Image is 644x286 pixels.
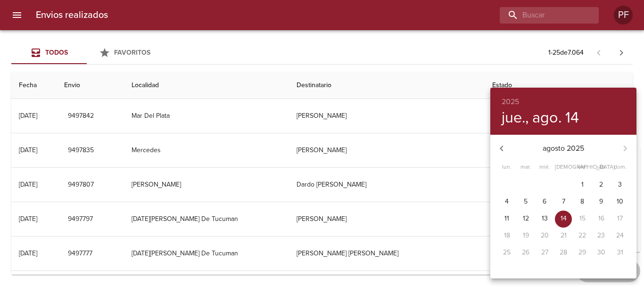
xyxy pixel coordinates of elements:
[618,180,622,189] p: 3
[580,197,584,206] p: 8
[555,194,572,211] button: 7
[536,163,553,172] span: mié.
[562,197,565,206] p: 7
[611,177,628,194] button: 3
[504,214,509,223] p: 11
[543,197,546,206] p: 6
[513,143,614,154] p: agosto 2025
[517,211,534,228] button: 12
[536,194,553,211] button: 6
[555,163,572,172] span: [DEMOGRAPHIC_DATA].
[555,211,572,228] button: 14
[523,214,529,223] p: 12
[502,95,519,108] button: 2025
[617,197,623,206] p: 10
[611,163,628,172] span: dom.
[517,194,534,211] button: 5
[574,163,591,172] span: vie.
[581,180,584,189] p: 1
[593,163,610,172] span: sáb.
[599,180,603,189] p: 2
[498,194,515,211] button: 4
[542,214,548,223] p: 13
[536,211,553,228] button: 13
[593,194,610,211] button: 9
[502,108,579,127] button: jue., ago. 14
[498,163,515,172] span: lun.
[524,197,528,206] p: 5
[505,197,509,206] p: 4
[593,177,610,194] button: 2
[599,197,603,206] p: 9
[574,194,591,211] button: 8
[561,214,567,223] p: 14
[517,163,534,172] span: mar.
[498,211,515,228] button: 11
[611,194,628,211] button: 10
[574,177,591,194] button: 1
